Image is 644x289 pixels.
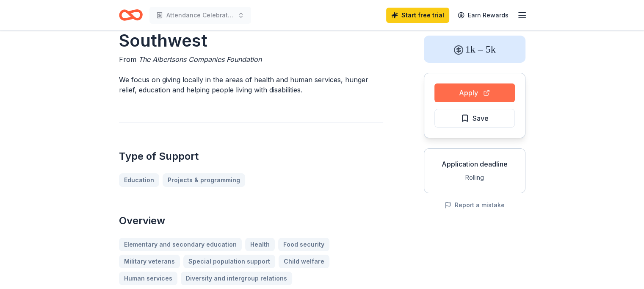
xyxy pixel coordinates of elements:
span: The Albertsons Companies Foundation [138,55,262,64]
a: Home [119,5,143,25]
button: Attendance Celebration [149,7,251,24]
span: Attendance Celebration [166,10,234,20]
a: Earn Rewards [453,8,514,23]
button: Apply [434,83,515,102]
button: Report a mistake [445,200,505,210]
span: Save [473,113,489,124]
div: Rolling [431,172,518,183]
a: Education [119,173,159,187]
div: From [119,54,383,64]
a: Start free trial [386,8,449,23]
div: 1k – 5k [424,36,525,63]
h2: Overview [119,214,383,228]
a: Projects & programming [163,173,245,187]
button: Save [434,109,515,128]
p: We focus on giving locally in the areas of health and human services, hunger relief, education an... [119,75,383,95]
div: Application deadline [431,159,518,169]
h2: Type of Support [119,150,383,163]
